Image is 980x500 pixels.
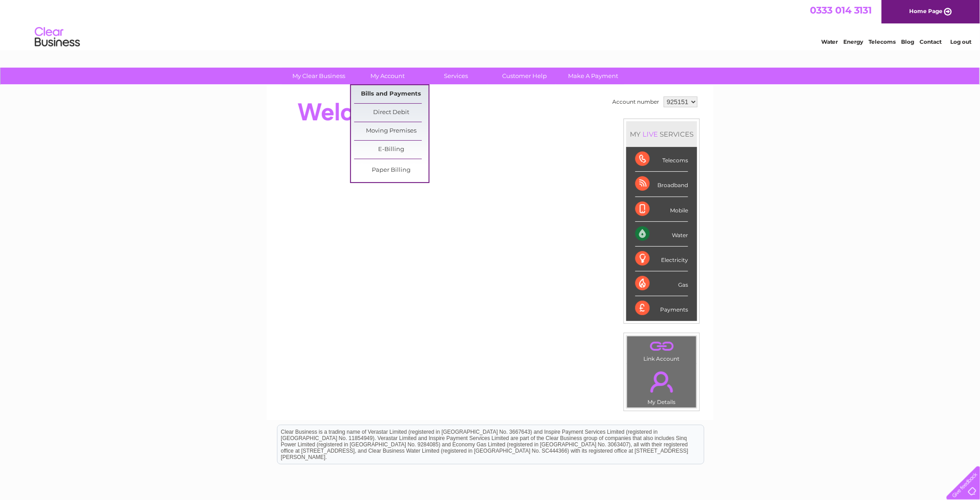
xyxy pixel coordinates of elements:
[629,339,694,354] a: .
[810,5,872,16] a: 0333 014 3131
[635,296,688,321] div: Payments
[635,147,688,172] div: Telecoms
[354,85,429,103] a: Bills and Payments
[351,68,425,84] a: My Account
[635,222,688,247] div: Water
[34,23,80,51] img: logo.png
[627,364,697,408] td: My Details
[920,38,942,45] a: Contact
[419,68,494,84] a: Services
[901,38,915,45] a: Blog
[354,104,429,122] a: Direct Debit
[869,38,896,45] a: Telecoms
[844,38,864,45] a: Energy
[277,5,704,44] div: Clear Business is a trading name of Verastar Limited (registered in [GEOGRAPHIC_DATA] No. 3667643...
[821,38,838,45] a: Water
[282,68,356,84] a: My Clear Business
[556,68,631,84] a: Make A Payment
[610,94,661,110] td: Account number
[354,122,429,140] a: Moving Premises
[354,141,429,159] a: E-Billing
[488,68,562,84] a: Customer Help
[635,271,688,296] div: Gas
[950,38,971,45] a: Log out
[641,130,660,138] div: LIVE
[354,161,429,179] a: Paper Billing
[629,366,694,398] a: .
[627,336,697,364] td: Link Account
[635,172,688,197] div: Broadband
[626,121,697,147] div: MY SERVICES
[635,197,688,222] div: Mobile
[635,247,688,271] div: Electricity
